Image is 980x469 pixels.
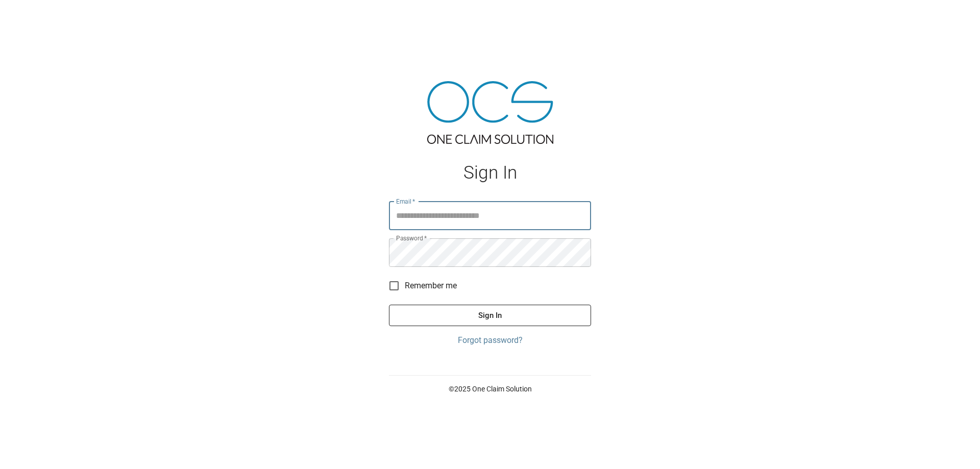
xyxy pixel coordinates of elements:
a: Forgot password? [389,334,591,347]
img: ocs-logo-white-transparent.png [12,6,53,27]
span: Remember me [405,280,457,292]
label: Email [396,197,415,206]
button: Sign In [389,305,591,326]
p: © 2025 One Claim Solution [389,384,591,394]
label: Password [396,234,427,242]
h1: Sign In [389,162,591,183]
img: ocs-logo-tra.png [427,81,553,144]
